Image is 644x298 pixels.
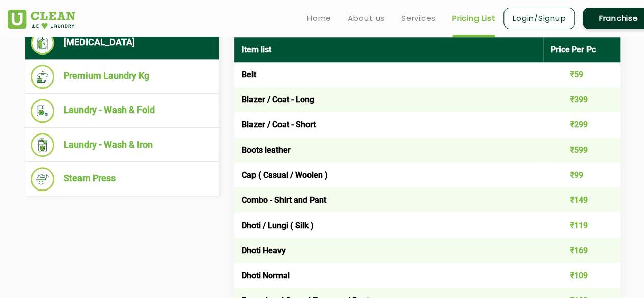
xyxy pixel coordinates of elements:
a: About us [348,12,385,24]
li: Laundry - Wash & Iron [31,133,214,157]
img: Premium Laundry Kg [31,65,54,89]
td: Dhoti / Lungi ( Silk ) [234,212,543,237]
img: Steam Press [31,167,54,191]
th: Price Per Pc [543,37,621,62]
img: Dry Cleaning [31,31,54,55]
th: Item list [234,37,543,62]
td: ₹99 [543,162,621,187]
td: Combo - Shirt and Pant [234,187,543,212]
td: ₹59 [543,62,621,87]
img: Laundry - Wash & Fold [31,99,54,123]
td: Boots leather [234,138,543,162]
a: Pricing List [452,12,495,24]
td: ₹169 [543,238,621,263]
li: Laundry - Wash & Fold [31,99,214,123]
td: Blazer / Coat - Long [234,87,543,112]
td: ₹149 [543,187,621,212]
li: Premium Laundry Kg [31,65,214,89]
td: Blazer / Coat - Short [234,112,543,137]
img: Laundry - Wash & Iron [31,133,54,157]
a: Home [307,12,331,24]
td: ₹109 [543,263,621,288]
li: [MEDICAL_DATA] [31,31,214,55]
td: ₹399 [543,87,621,112]
li: Steam Press [31,167,214,191]
a: Login/Signup [503,8,575,29]
td: Cap ( Casual / Woolen ) [234,162,543,187]
td: Dhoti Heavy [234,238,543,263]
td: Dhoti Normal [234,263,543,288]
td: ₹599 [543,138,621,162]
td: Belt [234,62,543,87]
a: Services [401,12,436,24]
td: ₹299 [543,112,621,137]
img: UClean Laundry and Dry Cleaning [8,10,75,29]
td: ₹119 [543,212,621,237]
